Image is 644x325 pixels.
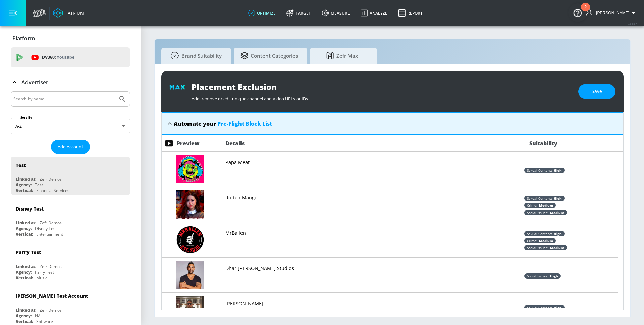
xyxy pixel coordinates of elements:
[35,269,54,275] div: Parry Test
[11,157,130,195] div: TestLinked as:Zefr DemosAgency:TestVertical:Financial Services
[552,168,562,173] span: high
[176,190,204,219] img: UC0JJtK3m8pwy6rVgnBz47Rw
[240,48,298,64] span: Content Categories
[177,140,200,147] span: Preview
[628,22,637,26] span: v 4.28.0
[176,296,204,324] img: UC5AQEUAwCh1sGDvkQtkDWUQ
[537,203,553,208] span: medium
[16,293,88,299] div: [PERSON_NAME] Test Account
[21,79,48,86] p: Advertiser
[592,87,602,96] span: Save
[16,188,33,193] div: Vertical:
[225,264,294,272] a: Dhar [PERSON_NAME] Studios
[552,196,562,201] span: high
[57,54,74,61] p: Youtube
[217,120,272,127] span: Pre-Flight Block List
[16,220,36,226] div: Linked as:
[527,231,552,236] span: Sexual Content :
[593,11,629,15] span: login as: michael.walsh@zefr.com
[16,249,41,256] div: Parry Test
[192,81,572,92] div: Placement Exclusion
[225,300,263,307] p: [PERSON_NAME]
[552,231,562,236] span: high
[42,54,74,61] p: DV360:
[548,274,558,278] span: high
[162,112,623,135] div: Automate your Pre-Flight Block List
[225,159,250,166] p: Papa Meat
[35,226,57,231] div: Disney Test
[168,48,222,64] span: Brand Suitability
[527,196,552,201] span: Sexual Content :
[19,115,34,120] label: Sort By
[36,319,53,324] div: Software
[36,275,47,281] div: Music
[40,264,62,269] div: Zefr Demos
[192,92,572,102] div: Add, remove or edit unique channel and Video URLs or IDs
[225,140,245,147] span: Details
[16,182,32,188] div: Agency:
[40,307,62,313] div: Zefr Demos
[65,10,84,16] div: Atrium
[35,313,41,319] div: NA
[36,188,69,193] div: Financial Services
[529,140,557,147] span: Suitability
[225,299,263,307] a: [PERSON_NAME]
[16,162,26,168] div: Test
[568,3,587,22] button: Open Resource Center, 2 new notifications
[11,29,130,48] div: Platform
[174,120,272,127] div: Automate your
[13,95,115,103] input: Search by name
[225,194,258,201] a: Rotten Mango
[527,274,548,278] span: Social Issues :
[316,1,355,25] a: measure
[584,7,587,16] div: 2
[11,200,130,239] div: Disney TestLinked as:Zefr DemosAgency:Disney TestVertical:Entertainment
[527,168,552,173] span: Sexual Content :
[355,1,393,25] a: Analyze
[16,313,32,319] div: Agency:
[552,305,562,310] span: high
[16,307,36,313] div: Linked as:
[16,269,32,275] div: Agency:
[527,245,548,250] span: Social Issues :
[16,231,33,237] div: Vertical:
[11,244,130,282] div: Parry TestLinked as:Zefr DemosAgency:Parry TestVertical:Music
[393,1,428,25] a: Report
[225,194,258,201] p: Rotten Mango
[11,47,130,67] div: DV360: Youtube
[548,245,564,250] span: medium
[11,73,130,92] div: Advertiser
[527,238,537,243] span: Crime :
[176,155,204,183] img: UCYF1kiTFCcYPqGTqXKt3JJg
[586,9,637,17] button: [PERSON_NAME]
[527,203,537,208] span: Crime :
[317,48,368,64] span: Zefr Max
[527,305,552,310] span: Sexual Content :
[12,35,35,42] p: Platform
[36,231,63,237] div: Entertainment
[16,319,33,324] div: Vertical:
[281,1,316,25] a: Target
[176,226,204,254] img: UCtPrkXdtCM5DACLufB9jbsA
[527,210,548,215] span: Social Issues :
[537,238,553,243] span: medium
[225,265,294,272] p: Dhar [PERSON_NAME] Studios
[16,205,44,212] div: Disney Test
[16,275,33,281] div: Vertical:
[225,230,246,236] p: MrBallen
[40,220,62,226] div: Zefr Demos
[548,210,564,215] span: medium
[225,158,250,166] a: Papa Meat
[11,118,130,134] div: A-Z
[176,261,204,289] img: UC_hK9fOxyy_TM8FJGXIyG8Q
[58,143,83,151] span: Add Account
[578,84,615,99] button: Save
[40,176,62,182] div: Zefr Demos
[16,264,36,269] div: Linked as:
[225,229,246,236] a: MrBallen
[51,140,90,154] button: Add Account
[53,8,84,18] a: Atrium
